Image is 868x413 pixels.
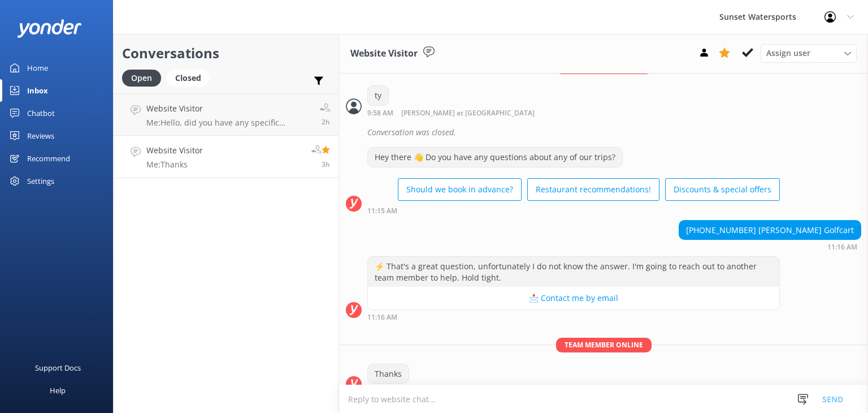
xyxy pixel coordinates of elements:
div: Closed [167,70,210,87]
div: Support Docs [35,356,81,379]
div: ty [368,86,388,105]
a: Closed [167,71,215,84]
h3: Website Visitor [350,46,418,61]
span: Assign user [766,47,810,59]
h4: Website Visitor [146,102,311,115]
div: Aug 24 2025 10:15am (UTC -05:00) America/Cancun [367,206,780,214]
strong: 11:16 AM [367,314,397,321]
div: Home [27,57,48,79]
button: Restaurant recommendations! [527,178,659,201]
div: Open [122,70,161,87]
button: Should we book in advance? [398,178,522,201]
a: Open [122,71,167,84]
div: Aug 24 2025 10:16am (UTC -05:00) America/Cancun [367,313,780,321]
strong: 9:58 AM [367,110,393,117]
div: ⚡ That's a great question, unfortunately I do not know the answer. I'm going to reach out to anot... [368,257,779,287]
span: Aug 24 2025 12:27pm (UTC -05:00) America/Cancun [322,117,330,127]
span: [PERSON_NAME] at [GEOGRAPHIC_DATA] [401,110,535,117]
div: [PHONE_NUMBER] [PERSON_NAME] Golfcart [679,221,861,240]
div: Reviews [27,124,54,147]
a: Website VisitorMe:Hello, did you have any specific questions about the sandbar trip??? This is [P... [114,93,338,136]
div: 2025-08-24T14:15:58.390 [346,123,861,142]
span: Aug 24 2025 10:46am (UTC -05:00) America/Cancun [322,160,330,169]
img: yonder-white-logo.png [17,19,82,38]
a: Website VisitorMe:Thanks3h [114,136,338,178]
div: Settings [27,170,54,192]
div: Help [50,379,66,402]
div: Chatbot [27,102,55,124]
div: Thanks [368,364,409,384]
p: Me: Thanks [146,160,203,170]
div: Aug 24 2025 10:16am (UTC -05:00) America/Cancun [679,243,861,251]
strong: 11:16 AM [827,244,857,251]
div: Conversation was closed. [367,123,861,142]
h2: Conversations [122,42,330,64]
div: Hey there 👋 Do you have any questions about any of our trips? [368,148,622,167]
strong: 11:15 AM [367,208,397,214]
div: Recommend [27,147,70,170]
div: Assign User [761,44,857,62]
h4: Website Visitor [146,144,203,157]
button: Discounts & special offers [665,178,780,201]
span: Team member online [556,338,652,352]
div: Aug 24 2025 08:58am (UTC -05:00) America/Cancun [367,109,571,117]
div: Inbox [27,79,48,102]
button: 📩 Contact me by email [368,287,779,309]
p: Me: Hello, did you have any specific questions about the sandbar trip??? This is [PERSON_NAME] a ... [146,118,311,128]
